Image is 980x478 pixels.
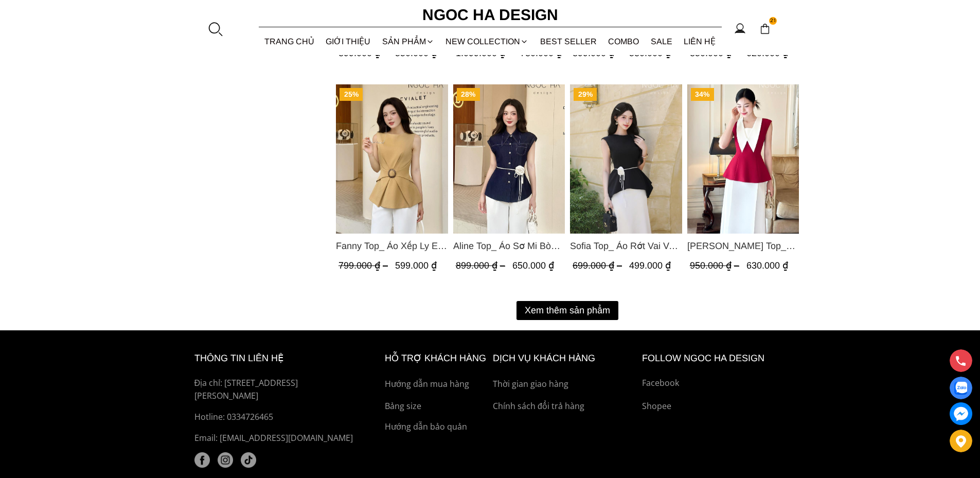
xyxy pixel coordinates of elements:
[570,239,682,253] span: Sofia Top_ Áo Rớt Vai Vạt Rủ Màu Đỏ A428
[573,48,625,58] span: 899.000 ₫
[570,84,682,234] img: Sofia Top_ Áo Rớt Vai Vạt Rủ Màu Đỏ A428
[395,260,437,271] span: 599.000 ₫
[336,239,448,253] a: Link to Fanny Top_ Áo Xếp Ly Eo Sát Nách Màu Bee A1068
[453,84,565,234] img: Aline Top_ Áo Sơ Mi Bò Lụa Rớt Vai A1070
[336,84,448,234] img: Fanny Top_ Áo Xếp Ly Eo Sát Nách Màu Bee A1068
[453,239,565,253] a: Link to Aline Top_ Áo Sơ Mi Bò Lụa Rớt Vai A1070
[194,377,361,403] p: Địa chỉ: [STREET_ADDRESS][PERSON_NAME]
[954,382,967,395] img: Display image
[440,28,534,55] a: NEW COLLECTION
[194,452,210,468] a: facebook (1)
[678,28,722,55] a: LIÊN HỆ
[746,48,788,58] span: 620.000 ₫
[769,17,777,25] span: 21
[194,351,361,366] h6: thông tin liên hệ
[570,84,682,234] a: Product image - Sofia Top_ Áo Rớt Vai Vạt Rủ Màu Đỏ A428
[950,377,972,399] a: Display image
[602,28,645,55] a: Combo
[395,48,437,58] span: 550.000 ₫
[338,260,390,271] span: 799.000 ₫
[194,411,361,424] a: Hotline: 0334726465
[687,84,799,234] img: Sara Top_ Áo Peplum Mix Cổ trắng Màu Đỏ A1054
[570,239,682,253] a: Link to Sofia Top_ Áo Rớt Vai Vạt Rủ Màu Đỏ A428
[642,351,786,366] h6: Follow ngoc ha Design
[689,48,741,58] span: 850.000 ₫
[687,239,799,253] span: [PERSON_NAME] Top_ Áo Peplum Mix Cổ trắng Màu Đỏ A1054
[687,84,799,234] a: Product image - Sara Top_ Áo Peplum Mix Cổ trắng Màu Đỏ A1054
[746,260,788,271] span: 630.000 ₫
[512,260,554,271] span: 650.000 ₫
[259,28,320,55] a: TRANG CHỦ
[687,239,799,253] a: Link to Sara Top_ Áo Peplum Mix Cổ trắng Màu Đỏ A1054
[455,48,515,58] span: 1.099.000 ₫
[336,84,448,234] a: Product image - Fanny Top_ Áo Xếp Ly Eo Sát Nách Màu Bee A1068
[336,239,448,253] span: Fanny Top_ Áo Xếp Ly Eo Sát Nách Màu Bee A1068
[320,28,377,55] a: GIỚI THIỆU
[516,301,618,320] button: Xem thêm sản phẩm
[689,260,741,271] span: 950.000 ₫
[194,432,361,445] p: Email: [EMAIL_ADDRESS][DOMAIN_NAME]
[377,28,440,55] div: SẢN PHẨM
[493,378,637,391] a: Thời gian giao hàng
[385,420,488,434] a: Hướng dẫn bảo quản
[642,400,786,413] a: Shopee
[455,260,507,271] span: 899.000 ₫
[950,402,972,425] a: messenger
[413,3,567,27] a: Ngoc Ha Design
[520,48,561,58] span: 780.000 ₫
[645,28,679,55] a: SALE
[385,351,488,366] h6: hỗ trợ khách hàng
[218,452,233,468] img: instagram
[241,452,256,468] a: tiktok
[629,48,671,58] span: 580.000 ₫
[385,378,488,391] a: Hướng dẫn mua hàng
[642,377,786,390] a: Facebook
[534,28,603,55] a: BEST SELLER
[453,84,565,234] a: Product image - Aline Top_ Áo Sơ Mi Bò Lụa Rớt Vai A1070
[385,400,488,413] a: Bảng size
[759,23,771,34] img: img-CART-ICON-ksit0nf1
[493,400,637,413] a: Chính sách đổi trả hàng
[338,48,390,58] span: 899.000 ₫
[453,239,565,253] span: Aline Top_ Áo Sơ Mi Bò Lụa Rớt Vai A1070
[493,351,637,366] h6: Dịch vụ khách hàng
[573,260,625,271] span: 699.000 ₫
[629,260,671,271] span: 499.000 ₫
